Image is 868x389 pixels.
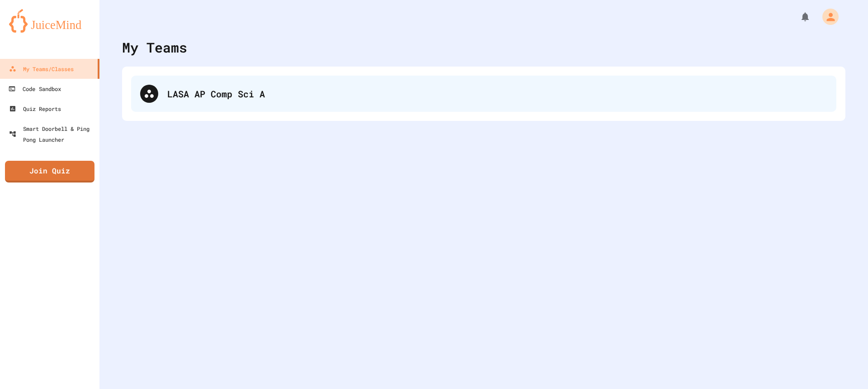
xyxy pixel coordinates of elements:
a: Join Quiz [5,161,94,182]
div: My Account [813,6,841,27]
div: LASA AP Comp Sci A [167,87,827,101]
img: logo-orange.svg [9,9,90,33]
div: Smart Doorbell & Ping Pong Launcher [9,123,96,145]
div: My Teams/Classes [9,63,74,74]
div: Code Sandbox [8,83,61,94]
div: LASA AP Comp Sci A [131,76,836,112]
div: My Notifications [783,9,813,24]
div: My Teams [122,37,187,58]
div: Quiz Reports [9,103,61,114]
